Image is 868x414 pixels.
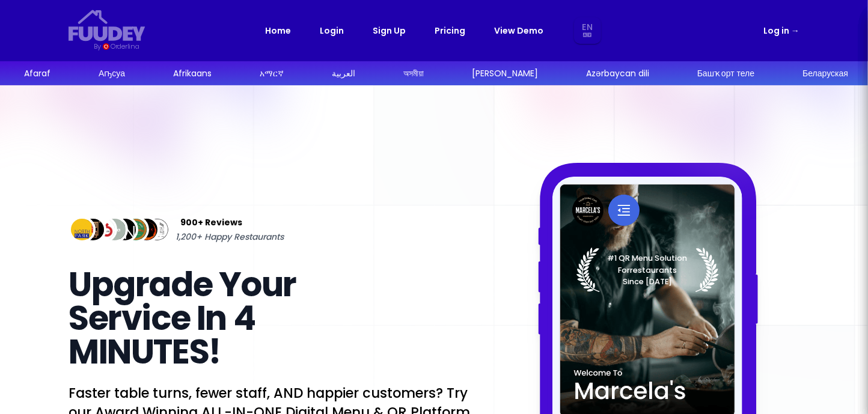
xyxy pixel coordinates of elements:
a: Home [265,23,291,38]
img: Review Img [79,216,106,243]
div: Аҧсуа [99,67,125,80]
div: العربية [332,67,355,80]
div: By [94,41,100,52]
div: Orderlina [111,41,139,52]
a: Pricing [435,23,465,38]
div: Башҡорт теле [697,67,754,80]
span: 1,200+ Happy Restaurants [176,230,284,244]
span: Upgrade Your Service In 4 MINUTES! [69,261,296,376]
img: Review Img [101,216,128,243]
a: View Demo [494,23,543,38]
a: Login [320,23,344,38]
div: অসমীয়া [403,67,424,80]
img: Review Img [144,216,171,243]
div: [PERSON_NAME] [472,67,538,80]
img: Laurel [576,248,719,292]
span: 900+ Reviews [180,215,242,230]
div: Afaraf [24,67,50,80]
div: አማርኛ [260,67,284,80]
div: Afrikaans [173,67,212,80]
img: Review Img [133,216,160,243]
img: Review Img [123,216,150,243]
div: Azərbaycan dili [586,67,649,80]
div: Беларуская [802,67,848,80]
a: Sign Up [373,23,406,38]
img: Review Img [90,216,117,243]
a: Log in [763,23,799,38]
img: Review Img [69,216,96,243]
svg: {/* Added fill="currentColor" here */} {/* This rectangle defines the background. Its explicit fi... [69,10,145,41]
span: → [791,25,799,37]
img: Review Img [112,216,139,243]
